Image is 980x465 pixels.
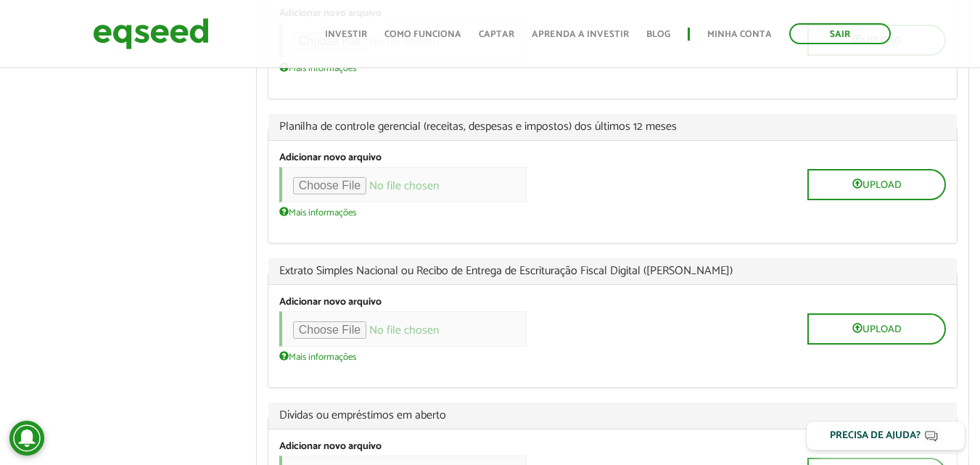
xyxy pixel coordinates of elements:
a: Minha conta [707,30,772,39]
a: Blog [646,30,670,39]
label: Adicionar novo arquivo [279,297,382,308]
a: Sair [789,23,891,44]
span: Extrato Simples Nacional ou Recibo de Entrega de Escrituração Fiscal Digital ([PERSON_NAME]) [279,266,946,277]
button: Upload [807,313,946,345]
a: Como funciona [384,30,461,39]
button: Upload [807,169,946,200]
label: Adicionar novo arquivo [279,153,382,163]
a: Captar [479,30,514,39]
label: Adicionar novo arquivo [279,442,382,452]
img: EqSeed [93,15,209,53]
a: Mais informações [279,206,356,218]
a: Investir [325,30,367,39]
span: Dívidas ou empréstimos em aberto [279,410,946,421]
a: Mais informações [279,62,356,73]
a: Aprenda a investir [532,30,629,39]
a: Mais informações [279,350,356,362]
span: Planilha de controle gerencial (receitas, despesas e impostos) dos últimos 12 meses [279,121,946,133]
